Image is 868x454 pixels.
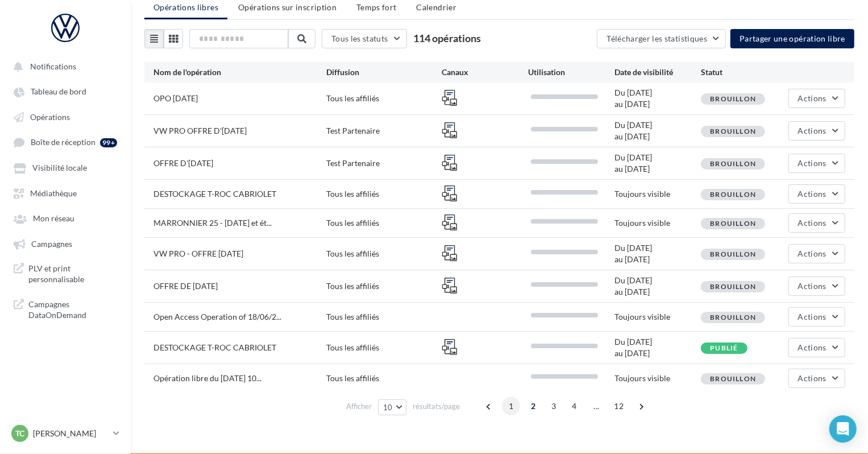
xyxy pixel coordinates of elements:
[326,342,442,353] div: Tous les affiliés
[788,184,845,204] button: Actions
[798,342,827,352] span: Actions
[378,399,407,415] button: 10
[7,208,124,228] a: Mon réseau
[326,248,442,259] div: Tous les affiliés
[798,312,827,321] span: Actions
[798,373,827,383] span: Actions
[788,121,845,141] button: Actions
[326,67,442,78] div: Diffusion
[798,218,827,228] span: Actions
[7,294,124,325] a: Campagnes DataOnDemand
[326,158,442,169] div: Test Partenaire
[710,219,756,228] span: Brouillon
[788,154,845,173] button: Actions
[31,239,72,249] span: Campagnes
[730,29,854,48] button: Partager une opération libre
[614,152,701,175] div: Du [DATE] au [DATE]
[788,307,845,327] button: Actions
[614,373,701,384] div: Toujours visible
[100,138,117,147] div: 99+
[528,67,614,78] div: Utilisation
[346,401,372,412] span: Afficher
[33,214,74,224] span: Mon réseau
[614,336,701,359] div: Du [DATE] au [DATE]
[798,158,827,168] span: Actions
[614,188,701,200] div: Toujours visible
[7,157,124,178] a: Visibilité locale
[28,299,117,321] span: Campagnes DataOnDemand
[614,67,701,78] div: Date de visibilité
[710,94,756,103] span: Brouillon
[153,218,272,228] span: MARRONNIER 25 - [DATE] et ét...
[32,163,87,173] span: Visibilité locale
[788,276,845,296] button: Actions
[153,373,261,383] span: Opération libre du [DATE] 10...
[710,127,756,135] span: Brouillon
[326,280,442,292] div: Tous les affiliés
[326,217,442,229] div: Tous les affiliés
[609,397,628,415] span: 12
[28,263,117,285] span: PLV et print personnalisable
[788,338,845,357] button: Actions
[153,126,247,135] span: VW PRO OFFRE D'[DATE]
[238,2,337,12] span: Opérations sur inscription
[710,159,756,168] span: Brouillon
[502,397,520,415] span: 1
[322,29,407,48] button: Tous les statuts
[7,106,124,127] a: Opérations
[788,89,845,108] button: Actions
[326,93,442,104] div: Tous les affiliés
[331,34,388,43] span: Tous les statuts
[710,313,756,321] span: Brouillon
[326,188,442,200] div: Tous les affiliés
[153,93,198,103] span: OPO [DATE]
[614,275,701,298] div: Du [DATE] au [DATE]
[701,67,787,78] div: Statut
[798,93,827,103] span: Actions
[798,249,827,258] span: Actions
[33,428,109,439] p: [PERSON_NAME]
[7,131,124,152] a: Boîte de réception 99+
[326,311,442,323] div: Tous les affiliés
[326,373,442,384] div: Tous les affiliés
[7,56,119,76] button: Notifications
[30,112,70,122] span: Opérations
[587,397,605,415] span: ...
[798,189,827,199] span: Actions
[798,281,827,291] span: Actions
[614,87,701,110] div: Du [DATE] au [DATE]
[524,397,542,415] span: 2
[417,2,457,12] span: Calendrier
[614,242,701,265] div: Du [DATE] au [DATE]
[614,311,701,323] div: Toujours visible
[788,244,845,263] button: Actions
[614,217,701,229] div: Toujours visible
[153,312,281,321] span: Open Access Operation of 18/06/2...
[15,428,24,439] span: TC
[798,126,827,135] span: Actions
[356,2,397,12] span: Temps fort
[7,81,124,101] a: Tableau de bord
[153,342,276,352] span: DESTOCKAGE T-ROC CABRIOLET
[30,188,77,198] span: Médiathèque
[9,423,122,444] a: TC [PERSON_NAME]
[153,67,326,78] div: Nom de l'opération
[31,138,95,147] span: Boîte de réception
[710,282,756,291] span: Brouillon
[710,250,756,258] span: Brouillon
[153,249,243,258] span: VW PRO - OFFRE [DATE]
[7,233,124,254] a: Campagnes
[326,125,442,137] div: Test Partenaire
[710,344,738,352] span: Publié
[383,403,393,412] span: 10
[153,158,213,168] span: OFFRE D'[DATE]
[597,29,726,48] button: Télécharger les statistiques
[413,401,460,412] span: résultats/page
[788,213,845,233] button: Actions
[413,32,481,44] span: 114 opérations
[7,183,124,203] a: Médiathèque
[7,258,124,290] a: PLV et print personnalisable
[710,374,756,383] span: Brouillon
[442,67,528,78] div: Canaux
[829,415,857,443] div: Open Intercom Messenger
